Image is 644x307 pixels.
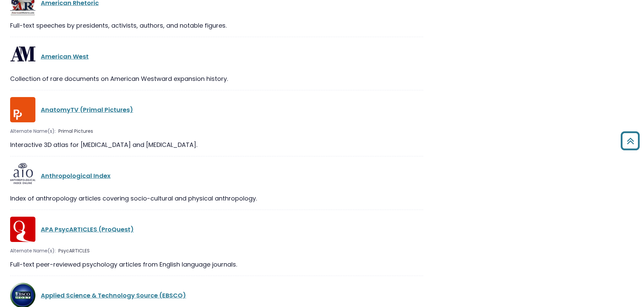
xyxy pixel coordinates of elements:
div: Interactive 3D atlas for [MEDICAL_DATA] and [MEDICAL_DATA]. [10,140,423,149]
a: Applied Science & Technology Source (EBSCO) [41,291,186,300]
span: PsycARTICLES [58,247,90,254]
span: Alternate Name(s): [10,128,56,135]
span: Primal Pictures [58,128,93,135]
a: Anthropological Index [41,172,111,180]
a: Back to Top [618,134,642,147]
a: American West [41,52,89,61]
a: AnatomyTV (Primal Pictures) [41,105,133,114]
div: Collection of rare documents on American Westward expansion history. [10,74,423,83]
span: Alternate Name(s): [10,247,56,254]
a: APA PsycARTICLES (ProQuest) [41,225,134,234]
div: Index of anthropology articles covering socio-cultural and physical anthropology. [10,194,423,203]
div: Full-text speeches by presidents, activists, authors, and notable figures. [10,21,423,30]
div: Full-text peer-reviewed psychology articles from English language journals. [10,260,423,269]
